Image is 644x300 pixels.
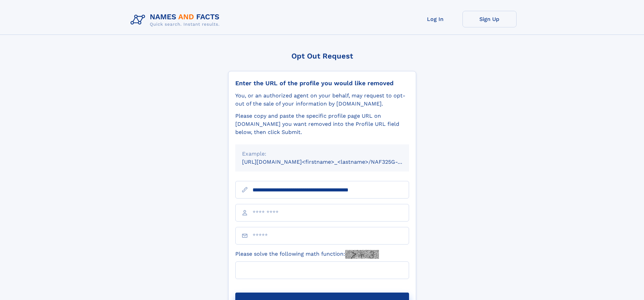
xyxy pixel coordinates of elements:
div: Enter the URL of the profile you would like removed [235,79,409,87]
label: Please solve the following math function: [235,250,379,259]
a: Sign Up [462,11,517,27]
small: [URL][DOMAIN_NAME]<firstname>_<lastname>/NAF325G-xxxxxxxx [242,159,422,165]
div: Opt Out Request [228,52,416,60]
div: Example: [242,150,402,158]
div: Please copy and paste the specific profile page URL on [DOMAIN_NAME] you want removed into the Pr... [235,112,409,136]
a: Log In [408,11,462,27]
div: You, or an authorized agent on your behalf, may request to opt-out of the sale of your informatio... [235,92,409,108]
img: Logo Names and Facts [128,11,225,29]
